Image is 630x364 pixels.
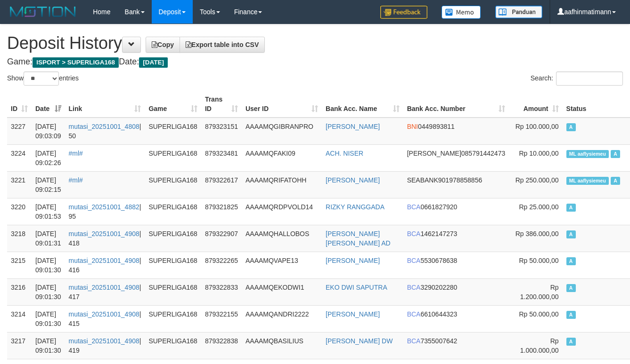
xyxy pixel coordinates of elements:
th: Link: activate to sort column ascending [65,91,145,118]
td: 085791442473 [403,144,509,171]
span: BNI [407,123,418,130]
span: BCA [407,310,421,318]
a: [PERSON_NAME] [326,176,380,184]
a: Copy [146,37,180,53]
a: mutasi_20251001_4882 [69,203,139,211]
a: mutasi_20251001_4908 [69,310,139,318]
td: AAAAMQGIBRANPRO [242,118,322,145]
span: BCA [407,257,421,264]
span: Rp 1.000.000,00 [520,337,559,354]
td: 3290202280 [403,278,509,305]
td: 3214 [7,305,32,332]
span: Approved [566,204,576,212]
span: Approved [566,338,576,346]
td: | 418 [65,225,145,252]
td: 3227 [7,118,32,145]
span: BCA [407,337,421,345]
th: Date: activate to sort column ascending [32,91,65,118]
td: | 419 [65,332,145,359]
h1: Deposit History [7,34,623,53]
span: Approved [566,123,576,131]
span: Rp 1.200.000,00 [520,284,559,301]
td: AAAAMQVAPE13 [242,252,322,278]
td: [DATE] 09:03:09 [32,118,65,145]
td: SUPERLIGA168 [145,332,201,359]
td: SUPERLIGA168 [145,144,201,171]
td: SUPERLIGA168 [145,225,201,252]
a: RIZKY RANGGADA [326,203,385,211]
td: [DATE] 09:01:31 [32,225,65,252]
span: Rp 10.000,00 [519,150,558,157]
td: 3215 [7,252,32,278]
td: SUPERLIGA168 [145,305,201,332]
td: [DATE] 09:01:30 [32,252,65,278]
img: panduan.png [495,6,542,18]
td: 879323481 [201,144,242,171]
td: | 95 [65,198,145,225]
td: AAAAMQRDPVOLD14 [242,198,322,225]
a: Export table into CSV [180,37,265,53]
span: Approved [611,177,620,185]
span: Approved [611,150,620,158]
a: [PERSON_NAME] [326,123,380,130]
span: BCA [407,284,421,291]
td: 879321825 [201,198,242,225]
td: 3220 [7,198,32,225]
td: 3218 [7,225,32,252]
span: Copy [152,41,174,48]
a: [PERSON_NAME] DW [326,337,393,345]
td: SUPERLIGA168 [145,278,201,305]
td: [DATE] 09:01:30 [32,278,65,305]
span: Rp 25.000,00 [519,203,558,211]
span: Manually Linked by aaflysiemeu [566,177,609,185]
td: SUPERLIGA168 [145,252,201,278]
span: Approved [566,284,576,292]
a: mutasi_20251001_4908 [69,337,139,345]
td: SUPERLIGA168 [145,171,201,198]
span: [PERSON_NAME] [407,150,461,157]
td: | 417 [65,278,145,305]
span: Export table into CSV [186,41,259,48]
a: [PERSON_NAME] [326,310,380,318]
td: 0449893811 [403,118,509,145]
td: | 416 [65,252,145,278]
td: 1462147273 [403,225,509,252]
span: Rp 386.000,00 [515,230,559,237]
img: Button%20Memo.svg [442,6,481,19]
a: #ml# [69,150,83,157]
td: AAAAMQEKODWI1 [242,278,322,305]
td: 3224 [7,144,32,171]
td: SUPERLIGA168 [145,198,201,225]
td: 6610644323 [403,305,509,332]
td: [DATE] 09:02:26 [32,144,65,171]
th: Status [563,91,628,118]
span: Rp 250.000,00 [515,176,559,184]
input: Search: [556,71,623,86]
td: 3221 [7,171,32,198]
td: | 50 [65,118,145,145]
td: 7355007642 [403,332,509,359]
span: Rp 50.000,00 [519,257,558,264]
td: AAAAMQRIFATOHH [242,171,322,198]
span: Approved [566,230,576,238]
td: | 415 [65,305,145,332]
td: 0661827920 [403,198,509,225]
td: 879322265 [201,252,242,278]
td: SUPERLIGA168 [145,118,201,145]
span: Manually Linked by aaflysiemeu [566,150,609,158]
th: User ID: activate to sort column ascending [242,91,322,118]
td: [DATE] 09:01:30 [32,332,65,359]
td: [DATE] 09:01:53 [32,198,65,225]
td: 879322155 [201,305,242,332]
a: mutasi_20251001_4908 [69,284,139,291]
a: #ml# [69,176,83,184]
th: Bank Acc. Name: activate to sort column ascending [322,91,403,118]
a: mutasi_20251001_4808 [69,123,139,130]
td: 879322838 [201,332,242,359]
th: Trans ID: activate to sort column ascending [201,91,242,118]
img: MOTION_logo.png [7,5,79,19]
select: Showentries [24,71,59,86]
img: Feedback.jpg [380,6,427,19]
a: ACH. NISER [326,150,363,157]
span: Rp 100.000,00 [515,123,559,130]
